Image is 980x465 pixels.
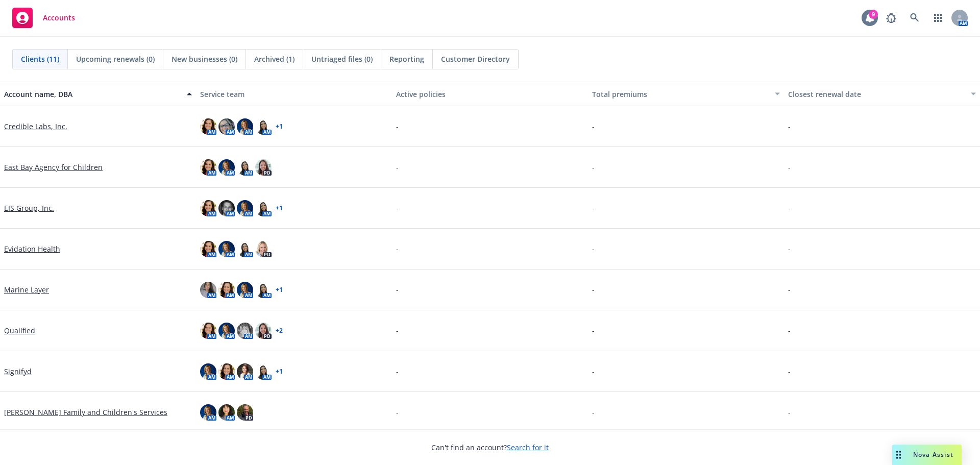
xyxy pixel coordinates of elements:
[218,323,235,339] img: photo
[4,366,32,377] a: Signifyd
[276,369,283,375] a: + 1
[4,325,35,336] a: Qualified
[200,241,216,257] img: photo
[784,82,980,106] button: Closest renewal date
[788,407,791,418] span: -
[507,443,549,452] a: Search for it
[218,241,235,257] img: photo
[4,284,49,295] a: Marine Layer
[4,162,103,173] a: East Bay Agency for Children
[592,121,595,132] span: -
[237,282,253,298] img: photo
[788,325,791,336] span: -
[592,203,595,213] span: -
[396,325,399,336] span: -
[788,284,791,295] span: -
[237,323,253,339] img: photo
[592,162,595,173] span: -
[171,54,237,64] span: New businesses (0)
[311,54,373,64] span: Untriaged files (0)
[396,284,399,295] span: -
[4,407,167,418] a: [PERSON_NAME] Family and Children's Services
[396,162,399,173] span: -
[788,366,791,377] span: -
[200,363,216,380] img: photo
[788,89,965,100] div: Closest renewal date
[431,442,549,453] span: Can't find an account?
[218,282,235,298] img: photo
[276,205,283,211] a: + 1
[237,404,253,421] img: photo
[200,118,216,135] img: photo
[592,366,595,377] span: -
[389,54,424,64] span: Reporting
[396,203,399,213] span: -
[592,407,595,418] span: -
[237,363,253,380] img: photo
[892,445,905,465] div: Drag to move
[237,159,253,176] img: photo
[218,159,235,176] img: photo
[218,118,235,135] img: photo
[237,118,253,135] img: photo
[788,162,791,173] span: -
[869,10,878,19] div: 9
[913,450,953,459] span: Nova Assist
[396,121,399,132] span: -
[218,363,235,380] img: photo
[441,54,510,64] span: Customer Directory
[592,243,595,254] span: -
[200,159,216,176] img: photo
[396,366,399,377] span: -
[200,404,216,421] img: photo
[904,8,925,28] a: Search
[200,200,216,216] img: photo
[592,89,769,100] div: Total premiums
[881,8,901,28] a: Report a Bug
[396,243,399,254] span: -
[76,54,155,64] span: Upcoming renewals (0)
[4,89,181,100] div: Account name, DBA
[4,243,60,254] a: Evidation Health
[200,89,388,100] div: Service team
[396,407,399,418] span: -
[788,121,791,132] span: -
[4,121,67,132] a: Credible Labs, Inc.
[255,159,272,176] img: photo
[255,118,272,135] img: photo
[237,241,253,257] img: photo
[8,4,79,32] a: Accounts
[43,14,75,22] span: Accounts
[392,82,588,106] button: Active policies
[255,241,272,257] img: photo
[196,82,392,106] button: Service team
[255,323,272,339] img: photo
[588,82,784,106] button: Total premiums
[200,282,216,298] img: photo
[276,287,283,293] a: + 1
[928,8,948,28] a: Switch app
[396,89,584,100] div: Active policies
[4,203,54,213] a: EIS Group, Inc.
[788,203,791,213] span: -
[200,323,216,339] img: photo
[254,54,295,64] span: Archived (1)
[255,363,272,380] img: photo
[788,243,791,254] span: -
[237,200,253,216] img: photo
[255,200,272,216] img: photo
[255,282,272,298] img: photo
[276,124,283,130] a: + 1
[218,200,235,216] img: photo
[218,404,235,421] img: photo
[592,284,595,295] span: -
[592,325,595,336] span: -
[276,328,283,334] a: + 2
[892,445,962,465] button: Nova Assist
[21,54,59,64] span: Clients (11)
